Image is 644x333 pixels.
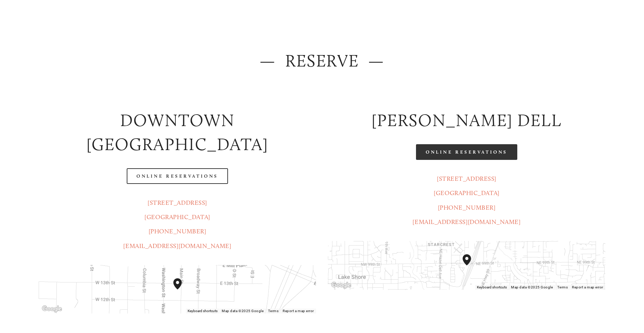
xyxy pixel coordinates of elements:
[477,285,507,290] button: Keyboard shortcuts
[283,309,314,313] a: Report a map error
[173,278,190,301] div: Amaro's Table 1220 Main Street vancouver, United States
[222,309,264,313] span: Map data ©2025 Google
[416,144,517,160] a: Online Reservations
[572,285,603,289] a: Report a map error
[438,204,496,211] a: [PHONE_NUMBER]
[39,49,605,73] h2: — Reserve —
[149,227,206,235] a: [PHONE_NUMBER]
[188,309,218,313] button: Keyboard shortcuts
[330,281,353,290] img: Google
[148,199,207,207] a: [STREET_ADDRESS]
[123,242,231,250] a: [EMAIL_ADDRESS][DOMAIN_NAME]
[144,213,210,221] a: [GEOGRAPHIC_DATA]
[437,175,496,183] a: [STREET_ADDRESS]
[328,108,605,132] h2: [PERSON_NAME] DELL
[40,304,63,313] a: Open this area in Google Maps (opens a new window)
[557,285,568,289] a: Terms
[434,189,499,197] a: [GEOGRAPHIC_DATA]
[268,309,279,313] a: Terms
[463,254,479,277] div: Amaro's Table 816 Northeast 98th Circle Vancouver, WA, 98665, United States
[511,285,553,289] span: Map data ©2025 Google
[330,281,353,290] a: Open this area in Google Maps (opens a new window)
[127,168,228,184] a: Online Reservations
[413,218,520,226] a: [EMAIL_ADDRESS][DOMAIN_NAME]
[40,304,63,313] img: Google
[39,108,316,156] h2: Downtown [GEOGRAPHIC_DATA]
